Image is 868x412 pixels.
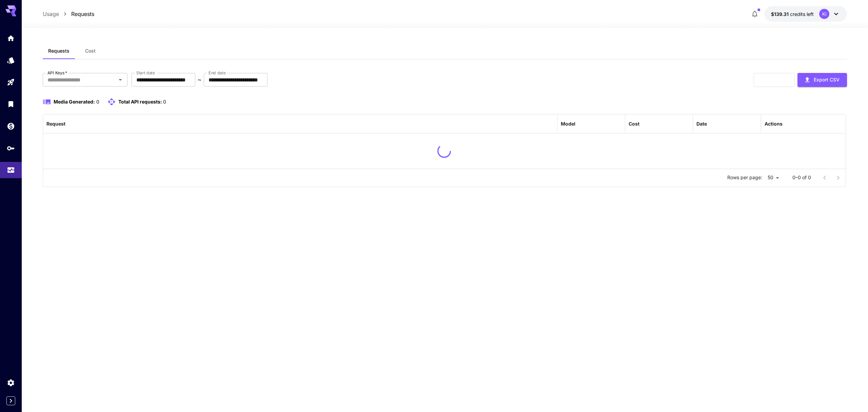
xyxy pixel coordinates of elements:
div: Settings [7,378,15,387]
label: API Keys [47,70,67,76]
a: Requests [71,10,94,18]
div: API Keys [7,144,15,152]
div: Request [46,121,65,127]
span: Total API requests: [118,99,162,105]
div: Home [7,34,15,42]
div: Models [7,56,15,64]
span: 0 [163,99,166,105]
span: $139.31 [771,11,790,17]
p: Rows per page: [727,174,762,181]
div: Usage [7,166,15,174]
div: Wallet [7,122,15,130]
span: Requests [48,48,70,54]
div: $139.31003 [771,11,814,18]
div: Model [561,121,575,127]
div: Cost [629,121,639,127]
div: Playground [7,78,15,87]
p: 0–0 of 0 [792,174,811,181]
div: KI [819,9,829,19]
label: Start date [136,70,155,76]
button: Expand sidebar [6,396,15,405]
a: Usage [43,10,59,18]
div: Actions [765,121,783,127]
nav: breadcrumb [43,10,94,18]
span: Cost [85,48,96,54]
button: Export CSV [797,73,847,87]
button: $139.31003KI [764,6,847,22]
div: Library [7,100,15,108]
button: Open [116,75,125,85]
span: credits left [790,11,814,17]
div: Date [696,121,707,127]
span: 0 [96,99,99,105]
p: ~ [198,76,201,84]
div: 50 [765,173,782,183]
label: End date [209,70,225,76]
span: Media Generated: [54,99,95,105]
